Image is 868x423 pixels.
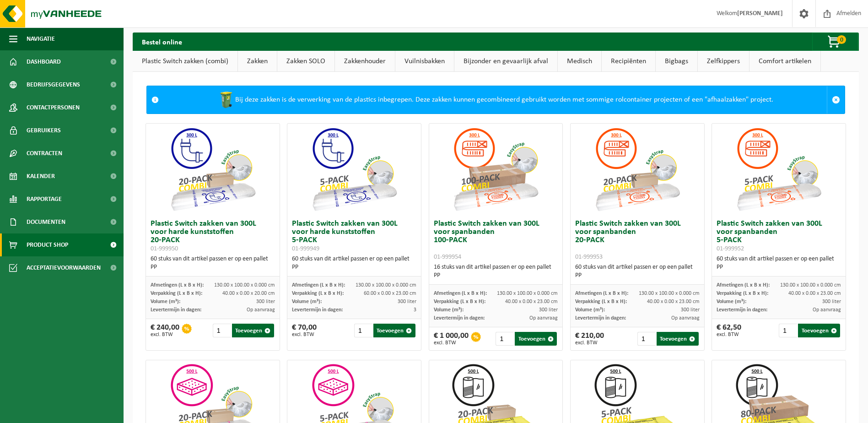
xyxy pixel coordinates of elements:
[575,291,628,296] span: Afmetingen (L x B x H):
[292,245,319,252] span: 01-999949
[232,324,274,337] button: Toevoegen
[575,263,700,280] div: 60 stuks van dit artikel passen er op een pallet
[717,324,741,337] div: € 62,50
[27,233,68,256] span: Product Shop
[247,307,275,313] span: Op aanvraag
[575,299,627,304] span: Verpakking (L x B x H):
[434,307,464,313] span: Volume (m³):
[717,255,841,271] div: 60 stuks van dit artikel passen er op een pallet
[798,324,840,337] button: Toevoegen
[364,291,416,296] span: 60.00 x 0.00 x 23.00 cm
[575,307,605,313] span: Volume (m³):
[639,291,700,296] span: 130.00 x 100.00 x 0.000 cm
[717,332,741,337] span: excl. BTW
[813,307,841,313] span: Op aanvraag
[151,332,179,337] span: excl. BTW
[395,51,454,72] a: Vuilnisbakken
[812,33,858,51] button: 0
[657,332,699,346] button: Toevoegen
[434,315,485,321] span: Levertermijn in dagen:
[827,86,845,114] a: Sluit melding
[717,245,744,252] span: 01-999952
[133,33,191,50] h2: Bestel online
[27,119,61,142] span: Gebruikers
[214,282,275,288] span: 130.00 x 100.00 x 0.000 cm
[292,307,343,313] span: Levertermijn in dagen:
[539,307,558,313] span: 300 liter
[450,124,541,215] img: 01-999954
[354,324,372,337] input: 1
[454,51,557,72] a: Bijzonder en gevaarlijk afval
[558,51,601,72] a: Medisch
[837,35,846,44] span: 0
[222,291,275,296] span: 40.00 x 0.00 x 20.00 cm
[717,307,767,313] span: Levertermijn in dagen:
[133,51,237,72] a: Plastic Switch zakken (combi)
[292,220,416,253] h3: Plastic Switch zakken van 300L voor harde kunststoffen 5-PACK
[398,299,416,304] span: 300 liter
[592,124,683,215] img: 01-999953
[434,340,469,346] span: excl. BTW
[308,124,400,215] img: 01-999949
[151,245,178,252] span: 01-999950
[529,315,558,321] span: Op aanvraag
[681,307,700,313] span: 300 liter
[373,324,415,337] button: Toevoegen
[779,324,797,337] input: 1
[27,256,101,279] span: Acceptatievoorwaarden
[434,271,558,280] div: PP
[497,291,558,296] span: 130.00 x 100.00 x 0.000 cm
[434,299,485,304] span: Verpakking (L x B x H):
[717,282,770,288] span: Afmetingen (L x B x H):
[163,86,827,114] div: Bij deze zakken is de verwerking van de plastics inbegrepen. Deze zakken kunnen gecombineerd gebr...
[27,188,62,211] span: Rapportage
[151,307,201,313] span: Levertermijn in dagen:
[717,291,768,296] span: Verpakking (L x B x H):
[292,282,345,288] span: Afmetingen (L x B x H):
[733,124,825,215] img: 01-999952
[151,255,275,271] div: 60 stuks van dit artikel passen er op een pallet
[27,165,55,188] span: Kalender
[256,299,275,304] span: 300 liter
[434,291,487,296] span: Afmetingen (L x B x H):
[575,271,700,280] div: PP
[414,307,416,313] span: 3
[575,315,626,321] span: Levertermijn in dagen:
[27,50,61,73] span: Dashboard
[434,263,558,280] div: 16 stuks van dit artikel passen er op een pallet
[602,51,655,72] a: Recipiënten
[151,324,179,337] div: € 240,00
[737,10,783,17] strong: [PERSON_NAME]
[788,291,841,296] span: 40.00 x 0.00 x 23.00 cm
[277,51,334,72] a: Zakken SOLO
[292,263,416,271] div: PP
[434,254,461,260] span: 01-999954
[575,254,603,260] span: 01-999953
[671,315,700,321] span: Op aanvraag
[717,299,746,304] span: Volume (m³):
[151,220,275,253] h3: Plastic Switch zakken van 300L voor harde kunststoffen 20-PACK
[575,220,700,261] h3: Plastic Switch zakken van 300L voor spanbanden 20-PACK
[822,299,841,304] span: 300 liter
[151,282,204,288] span: Afmetingen (L x B x H):
[292,324,317,337] div: € 70,00
[575,340,604,346] span: excl. BTW
[637,332,656,346] input: 1
[292,291,344,296] span: Verpakking (L x B x H):
[217,91,235,109] img: WB-0240-HPE-GN-50.png
[292,332,317,337] span: excl. BTW
[292,255,416,271] div: 60 stuks van dit artikel passen er op een pallet
[698,51,749,72] a: Zelfkippers
[434,332,469,346] div: € 1 000,00
[575,332,604,346] div: € 210,00
[27,96,80,119] span: Contactpersonen
[27,211,65,233] span: Documenten
[292,299,322,304] span: Volume (m³):
[335,51,395,72] a: Zakkenhouder
[656,51,697,72] a: Bigbags
[151,263,275,271] div: PP
[515,332,557,346] button: Toevoegen
[27,73,80,96] span: Bedrijfsgegevens
[505,299,558,304] span: 40.00 x 0.00 x 23.00 cm
[151,299,180,304] span: Volume (m³):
